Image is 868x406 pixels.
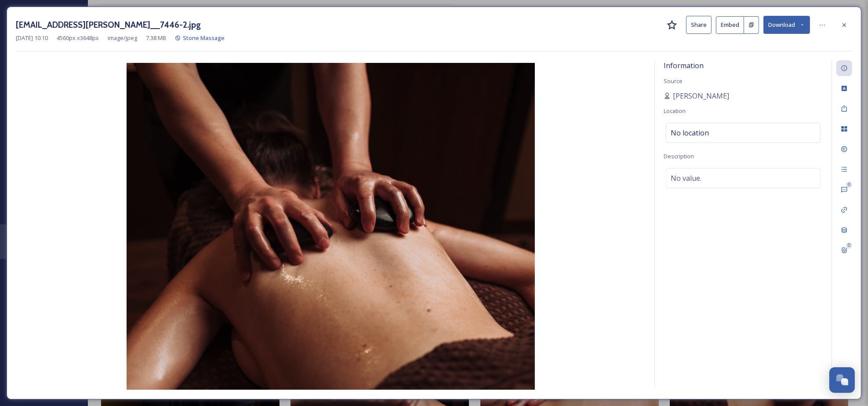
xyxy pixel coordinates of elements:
[183,34,225,42] span: Stone Massage
[664,152,694,160] span: Description
[16,18,201,31] h3: [EMAIL_ADDRESS][PERSON_NAME]__7446-2.jpg
[763,16,810,34] button: Download
[16,34,48,42] span: [DATE] 10:10
[146,34,166,42] span: 7.38 MB
[664,77,683,85] span: Source
[829,367,855,393] button: Open Chat
[716,16,744,34] button: Embed
[673,91,729,101] span: [PERSON_NAME]
[664,107,686,115] span: Location
[846,182,852,188] div: 0
[664,61,704,70] span: Information
[16,63,646,390] img: louis.edwards%40doubletreechester.com-R6__7446-2.jpg
[671,173,701,183] span: No value.
[57,34,99,42] span: 4560 px x 3648 px
[108,34,137,42] span: image/jpeg
[686,16,712,34] button: Share
[846,242,852,249] div: 0
[671,128,709,138] span: No location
